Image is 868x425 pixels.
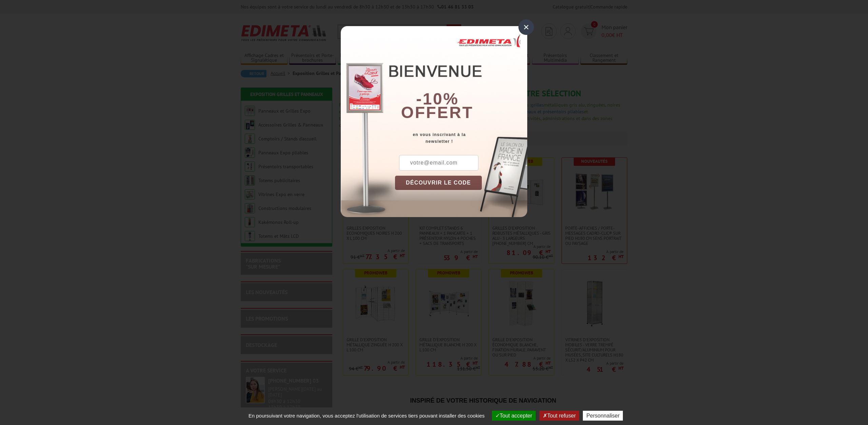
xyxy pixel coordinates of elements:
[416,90,459,108] b: -10%
[399,155,478,171] input: votre@email.com
[583,411,623,421] button: Personnaliser (fenêtre modale)
[395,176,482,190] button: DÉCOUVRIR LE CODE
[539,411,579,421] button: Tout refuser
[401,103,474,121] font: offert
[518,19,534,35] div: ×
[492,411,536,421] button: Tout accepter
[395,131,527,145] div: en vous inscrivant à la newsletter !
[245,413,488,419] span: En poursuivant votre navigation, vous acceptez l'utilisation de services tiers pouvant installer ...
